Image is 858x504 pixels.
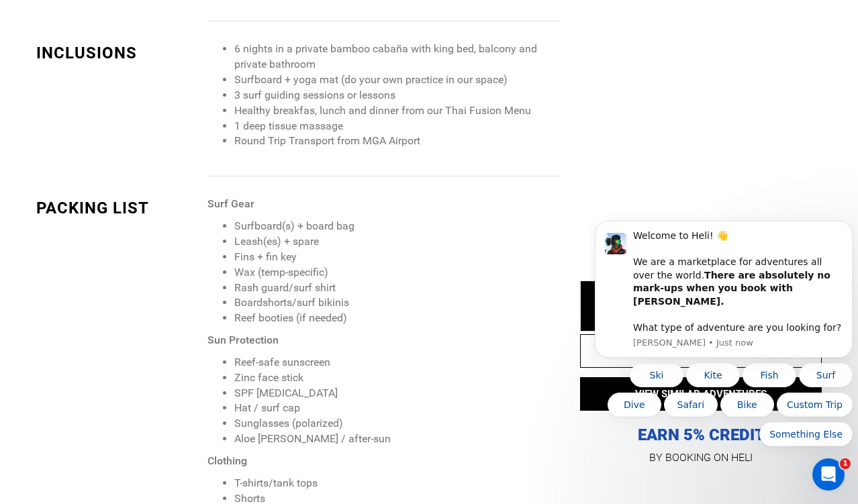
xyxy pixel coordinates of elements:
span: 1 [840,458,851,469]
div: PACKING LIST [36,197,197,219]
li: Sunglasses (polarized) [234,416,560,432]
li: Reef-safe sunscreen [234,355,560,370]
li: 6 nights in a private bamboo cabaña with king bed, balcony and private bathroom [234,42,560,72]
p: BY BOOKING ON HELI [580,448,822,467]
li: Boardshorts/surf bikinis [234,295,560,311]
li: Wax (temp-specific) [234,265,560,281]
li: Round Trip Transport from MGA Airport [234,134,560,149]
li: Zinc face stick [234,370,560,386]
div: INCLUSIONS [36,42,197,64]
strong: Surf Gear [207,197,254,210]
button: REQUEST TO BOOK [580,334,822,368]
li: Leash(es) + spare [234,234,560,250]
li: T-shirts/tank tops [234,476,560,491]
li: SPF [MEDICAL_DATA] [234,386,560,401]
p: EARN 5% CREDIT [580,291,822,446]
iframe: Intercom notifications message [589,131,858,468]
strong: Clothing [207,454,247,467]
li: 1 deep tissue massage [234,119,560,134]
li: Healthy breakfas, lunch and dinner from our Thai Fusion Menu [234,103,560,119]
li: 3 surf guiding sessions or lessons [234,88,560,103]
li: Hat / surf cap [234,401,560,416]
li: Surfboard + yoga mat (do your own practice in our space) [234,72,560,88]
li: Reef booties (if needed) [234,311,560,326]
iframe: Intercom live chat [812,458,845,491]
strong: Sun Protection [207,334,279,346]
li: Rash guard/surf shirt [234,281,560,296]
li: Fins + fin key [234,250,560,265]
li: Aloe [PERSON_NAME] / after-sun [234,432,560,447]
li: Surfboard(s) + board bag [234,219,560,234]
button: VIEW SIMILAR ADVENTURES [580,377,822,411]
